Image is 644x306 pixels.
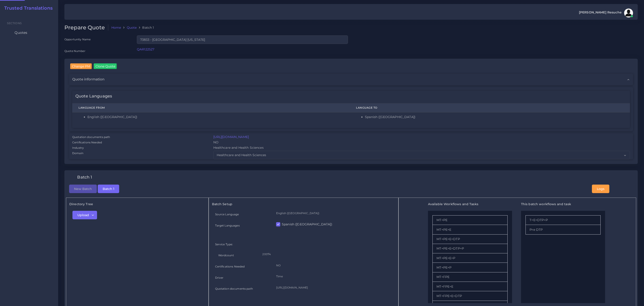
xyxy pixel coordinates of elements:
[213,135,249,139] a: [URL][DOMAIN_NAME]
[577,9,635,17] a: [PERSON_NAME] Resucheavatar
[64,24,108,31] h2: Prepare Quote
[210,140,633,145] div: NO
[72,151,83,155] label: Domain
[215,287,253,291] label: Quotation documents path
[432,215,508,225] li: MT+PE
[525,225,601,234] li: Pre DTP
[69,74,633,85] div: Quote information
[432,253,508,263] li: MT+PE+E+P
[215,212,239,216] label: Source Language
[218,253,234,257] label: Wordcount
[215,242,233,246] label: Service Type:
[98,186,119,190] a: Batch 1
[428,202,512,206] h5: Available Workflows and Tasks
[127,25,137,30] a: Quote
[215,276,224,280] label: Driver
[592,185,609,193] button: Logs
[276,274,392,279] p: Time
[215,224,240,227] label: Target Languages
[432,282,508,291] li: MT+FPE+E
[72,146,84,150] label: Industry
[624,9,633,17] img: avatar
[72,77,104,82] span: Quote information
[276,263,392,268] p: NO
[579,11,622,14] span: [PERSON_NAME] Resuche
[365,115,624,119] li: Spanish ([GEOGRAPHIC_DATA])
[72,135,110,139] label: Quotation documents path
[521,202,605,206] h5: This batch workflows and task
[432,225,508,234] li: MT+PE+E
[210,145,633,151] div: Healthcare and Health Sciences
[215,265,245,268] label: Certifications Needed
[64,49,85,53] label: Quote Number
[212,202,395,206] h5: Batch Setup
[276,285,392,290] p: [URL][DOMAIN_NAME]
[94,63,117,69] input: Clone Quote
[111,25,121,30] a: Home
[432,291,508,301] li: MT+FPE+E+DTP
[3,28,55,37] a: Quotes
[276,211,392,215] p: English ([GEOGRAPHIC_DATA])
[432,244,508,253] li: MT+PE+E+DTP+P
[70,63,92,69] input: Change PM
[72,140,102,144] label: Certifications Needed
[77,175,92,180] h4: Batch 1
[282,222,332,226] label: Spanish ([GEOGRAPHIC_DATA])
[69,202,205,206] h5: Directory Tree
[15,30,27,35] span: Quotes
[72,103,350,112] th: Language From
[597,187,604,191] span: Logs
[7,22,22,25] span: Sections
[137,47,154,51] a: QAR122527
[137,25,154,30] li: Batch 1
[69,186,97,190] a: New Batch
[432,272,508,282] li: MT+FPE
[75,94,112,99] h4: Quote Languages
[525,215,601,225] li: T+E+DTP+P
[1,5,53,11] a: Trusted Translations
[69,185,97,193] button: New Batch
[98,185,119,193] button: Batch 1
[262,252,389,256] p: 20074
[350,103,630,112] th: Language To
[87,115,343,119] li: English ([GEOGRAPHIC_DATA])
[64,37,91,41] label: Opportunity Name
[432,235,508,244] li: MT+PE+E+DTP
[432,263,508,272] li: MT+PE+P
[72,211,97,219] button: Upload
